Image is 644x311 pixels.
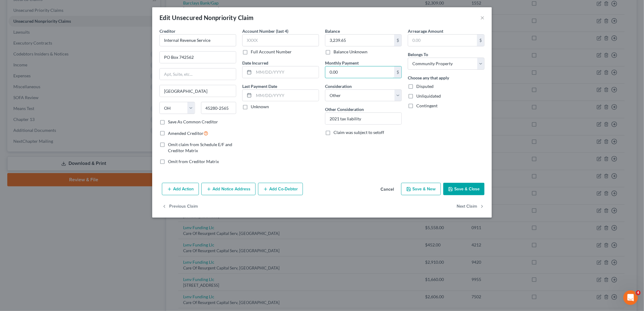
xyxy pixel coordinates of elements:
label: Consideration [325,83,352,89]
input: Apt, Suite, etc... [160,69,236,80]
button: Save & New [401,183,441,196]
span: Amended Creditor [168,131,203,136]
label: Save As Common Creditor [168,119,218,125]
input: XXXX [242,34,319,46]
button: Previous Claim [162,200,198,213]
span: Claim was subject to setoff [334,130,384,135]
label: Arrearage Amount [408,28,443,34]
span: Belongs To [408,52,428,57]
button: Add Notice Address [201,183,256,196]
span: 4 [636,290,641,295]
label: Full Account Number [251,49,292,55]
span: Creditor [159,28,176,34]
iframe: Intercom live chat [623,290,638,305]
input: MM/DD/YYYY [254,90,319,101]
button: Save & Close [443,183,485,196]
label: Other Consideration [325,106,364,112]
div: $ [394,66,401,78]
label: Choose any that apply [408,75,449,81]
div: $ [477,35,484,46]
input: Enter address... [160,52,236,63]
input: Specify... [325,113,401,124]
input: Search creditor by name... [159,34,236,46]
span: Disputed [416,84,434,89]
input: Enter zip... [201,102,236,114]
input: 0.00 [408,35,477,46]
button: Add Action [162,183,199,196]
span: Omit from Creditor Matrix [168,159,219,164]
input: 0.00 [325,66,394,78]
button: × [480,14,485,21]
label: Date Incurred [242,60,268,66]
span: Unliquidated [416,93,441,99]
button: Add Co-Debtor [258,183,303,196]
label: Last Payment Date [242,83,277,89]
label: Account Number (last 4) [242,28,288,34]
span: Contingent [416,103,438,108]
span: Omit claim from Schedule E/F and Creditor Matrix [168,142,232,153]
div: $ [394,35,401,46]
label: Monthly Payment [325,60,359,66]
label: Unknown [251,104,269,110]
label: Balance Unknown [334,49,367,55]
button: Next Claim [457,200,485,213]
div: Edit Unsecured Nonpriority Claim [159,13,254,22]
input: 0.00 [325,35,394,46]
input: MM/DD/YYYY [254,66,319,78]
input: Enter city... [160,85,236,97]
button: Cancel [376,183,399,196]
label: Balance [325,28,340,34]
